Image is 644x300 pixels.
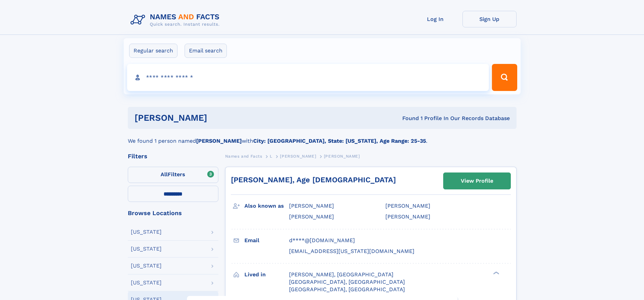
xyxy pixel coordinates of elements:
[129,44,177,58] label: Regular search
[185,44,227,58] label: Email search
[161,171,168,178] span: All
[280,154,316,159] span: [PERSON_NAME]
[492,271,500,275] div: ❯
[444,173,510,189] a: View Profile
[253,138,426,144] b: City: [GEOGRAPHIC_DATA], State: [US_STATE], Age Range: 25-35
[289,203,334,209] span: [PERSON_NAME]
[135,114,305,122] h1: [PERSON_NAME]
[385,213,430,220] span: [PERSON_NAME]
[289,213,334,220] span: [PERSON_NAME]
[324,154,360,159] span: [PERSON_NAME]
[231,176,396,184] a: [PERSON_NAME], Age [DEMOGRAPHIC_DATA]
[270,152,272,160] a: L
[128,167,218,183] label: Filters
[128,210,218,216] div: Browse Locations
[280,152,316,160] a: [PERSON_NAME]
[270,154,272,159] span: L
[289,271,393,278] span: [PERSON_NAME], [GEOGRAPHIC_DATA]
[462,11,517,27] a: Sign Up
[131,263,162,269] div: [US_STATE]
[128,129,517,145] div: We found 1 person named with .
[289,248,414,254] span: [EMAIL_ADDRESS][US_STATE][DOMAIN_NAME]
[244,200,289,212] h3: Also known as
[131,246,162,252] div: [US_STATE]
[408,11,462,27] a: Log In
[225,152,262,160] a: Names and Facts
[289,286,405,293] span: [GEOGRAPHIC_DATA], [GEOGRAPHIC_DATA]
[244,269,289,280] h3: Lived in
[305,115,510,122] div: Found 1 Profile In Our Records Database
[131,280,162,285] div: [US_STATE]
[196,138,242,144] b: [PERSON_NAME]
[461,173,493,189] div: View Profile
[127,64,489,91] input: search input
[131,229,162,235] div: [US_STATE]
[244,235,289,246] h3: Email
[128,153,218,159] div: Filters
[128,11,225,29] img: Logo Names and Facts
[492,64,517,91] button: Search Button
[385,203,430,209] span: [PERSON_NAME]
[289,279,405,285] span: [GEOGRAPHIC_DATA], [GEOGRAPHIC_DATA]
